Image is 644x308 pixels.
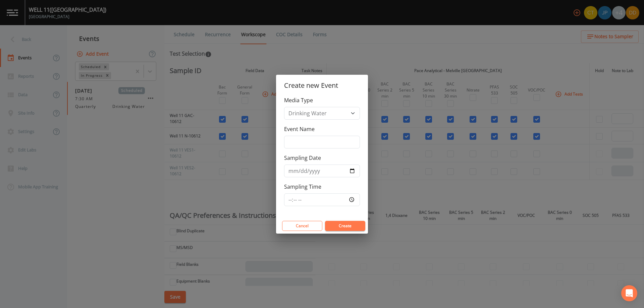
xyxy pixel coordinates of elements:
label: Event Name [284,125,315,133]
label: Sampling Date [284,154,321,162]
label: Sampling Time [284,183,321,191]
button: Cancel [282,221,322,231]
div: Open Intercom Messenger [621,285,637,301]
button: Create [325,221,365,231]
label: Media Type [284,96,313,104]
h2: Create new Event [276,75,368,96]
